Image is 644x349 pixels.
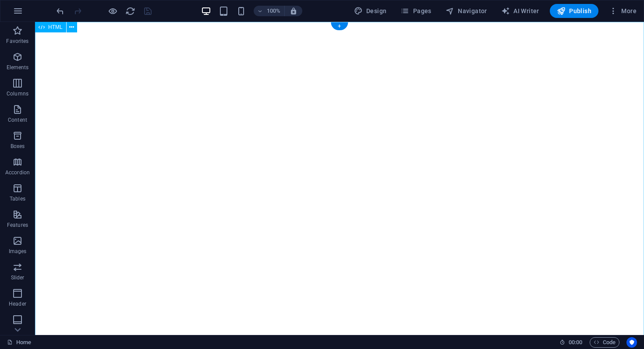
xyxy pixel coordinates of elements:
span: AI Writer [501,7,539,15]
span: Navigator [446,7,487,15]
button: Design [350,4,390,18]
p: Header [9,300,26,307]
p: Features [7,222,28,229]
button: Navigator [442,4,491,18]
button: AI Writer [498,4,543,18]
button: 100% [254,6,285,16]
span: Pages [400,7,431,15]
button: Usercentrics [626,337,637,348]
p: Content [8,116,27,123]
button: undo [55,6,65,16]
span: 00 00 [569,337,582,348]
p: Elements [7,64,29,71]
button: Code [590,337,619,348]
span: : [575,339,576,345]
button: Pages [397,4,435,18]
p: Slider [11,274,25,281]
i: On resize automatically adjust zoom level to fit chosen device. [290,7,297,15]
h6: 100% [267,6,281,16]
a: Click to cancel selection. Double-click to open Pages [7,337,31,348]
button: More [605,4,640,18]
span: HTML [48,25,63,30]
i: Reload page [125,6,135,16]
h6: Session time [559,337,583,348]
button: reload [125,6,135,16]
p: Images [9,248,27,255]
button: Publish [550,4,598,18]
span: Publish [557,7,591,15]
i: Undo: Edit JS (Ctrl+Z) [55,6,65,16]
p: Boxes [11,143,25,150]
span: More [609,7,637,15]
span: Design [354,7,387,15]
p: Tables [10,195,25,202]
span: Code [594,337,616,348]
p: Accordion [5,169,30,176]
p: Columns [7,90,28,97]
p: Favorites [6,38,28,45]
div: + [331,22,348,30]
